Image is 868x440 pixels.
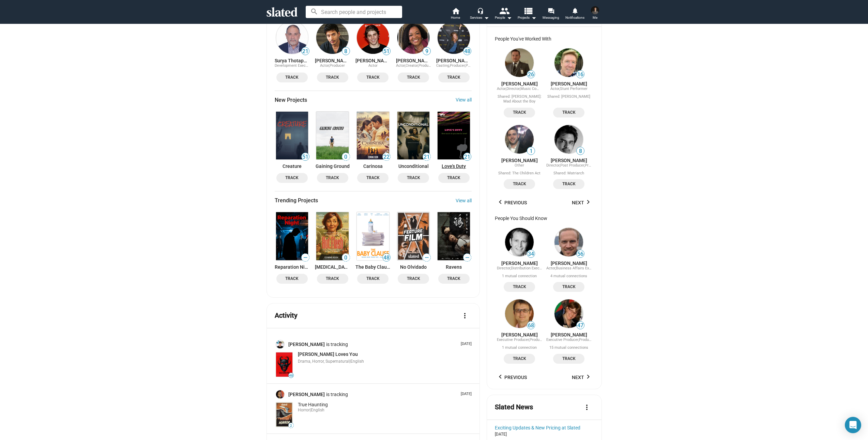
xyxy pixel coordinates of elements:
[572,197,592,209] span: Next
[505,299,534,328] img: Phil Hunt
[495,371,531,383] button: Previous
[499,6,509,16] mat-icon: people
[577,148,584,155] span: 8
[546,337,579,342] span: Executive Producer,
[315,163,350,169] a: Gaining Ground
[504,282,535,292] button: Track
[554,228,583,256] img: Anders Erdén
[554,48,583,77] img: Robert Curé
[350,359,364,364] span: English
[321,174,344,182] span: Track
[497,87,506,91] span: Actor,
[550,274,587,279] div: 4 mutual connections
[276,112,308,159] img: Creature
[383,48,390,55] span: 51
[349,359,350,364] span: |
[436,58,471,63] a: [PERSON_NAME]
[495,197,531,209] button: Previous
[565,14,584,22] span: Notifications
[563,7,587,22] a: Notifications
[444,7,468,22] a: Home
[505,48,534,77] img: James Gregory
[280,174,304,182] span: Track
[402,174,425,182] span: Track
[396,163,431,169] a: Unconditional
[495,432,593,437] div: [DATE]
[402,275,425,282] span: Track
[355,110,391,161] a: Carinosa
[845,417,861,433] div: Open Intercom Messenger
[560,87,588,91] span: Stunt Performer
[470,14,489,22] div: Services
[315,110,350,161] a: Gaining Ground
[554,299,583,328] img: Pauline Burt
[357,112,389,159] img: Carinosa
[276,21,308,54] img: Surya Thotapalli
[302,48,309,55] span: 21
[342,254,350,261] span: 0
[397,21,430,54] img: AlgeRita Wynn
[396,58,431,63] a: [PERSON_NAME]
[551,158,587,163] a: [PERSON_NAME]
[495,425,593,430] div: Exciting Updates & New Pricing at Slated
[383,154,390,160] span: 22
[357,73,389,82] button: Track
[497,266,511,270] span: Director,
[342,154,350,160] span: 0
[276,352,292,377] img: Kali Loves You
[326,341,349,348] span: is tracking
[418,63,434,68] span: Producer,
[568,197,594,209] button: Next
[501,158,538,163] a: [PERSON_NAME]
[397,112,430,159] img: Unconditional
[438,212,470,260] img: Ravens
[450,63,466,68] span: Producer,
[530,337,545,342] span: Producer,
[496,198,504,206] mat-icon: keyboard_arrow_left
[357,274,389,284] button: Track
[383,254,390,261] span: 48
[298,402,328,407] span: True Haunting
[456,198,472,203] a: View all
[527,71,535,78] span: 26
[438,274,470,284] button: Track
[396,211,431,261] a: No Olvidado
[549,345,588,350] div: 15 mutual connections
[496,373,504,381] mat-icon: keyboard_arrow_left
[396,264,431,270] a: No Olvidado
[315,211,350,261] a: Hot Flash
[508,109,531,116] span: Track
[495,36,593,42] div: People You've Worked With
[477,7,483,14] mat-icon: headset_mic
[275,264,310,270] a: Reparation Night
[546,163,560,168] span: Director,
[530,14,538,22] mat-icon: arrow_drop_down
[361,174,384,182] span: Track
[276,73,308,82] button: Track
[275,311,298,320] mat-card-title: Activity
[423,154,430,160] span: 21
[572,7,578,14] mat-icon: notifications
[505,125,534,154] img: Stuart Woodward
[357,21,389,54] img: Lukas Gage
[554,125,583,154] img: Nadir Shah
[557,283,580,290] span: Track
[511,266,548,270] span: Distribution Executive,
[298,351,358,358] a: [PERSON_NAME] Loves You
[572,371,592,383] span: Next
[298,408,310,412] span: Horror
[463,254,471,261] span: —
[577,322,584,329] span: 47
[355,264,391,270] a: The Baby Clause
[306,6,402,18] input: Search people and projects
[288,391,326,398] a: [PERSON_NAME]
[547,94,590,99] div: Shared: [PERSON_NAME]
[289,374,293,378] span: 48
[458,392,472,397] p: [DATE]
[436,211,471,261] a: Ravens
[357,173,389,183] button: Track
[506,87,520,91] span: Director,
[593,14,597,22] span: Me
[326,391,349,398] span: is tracking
